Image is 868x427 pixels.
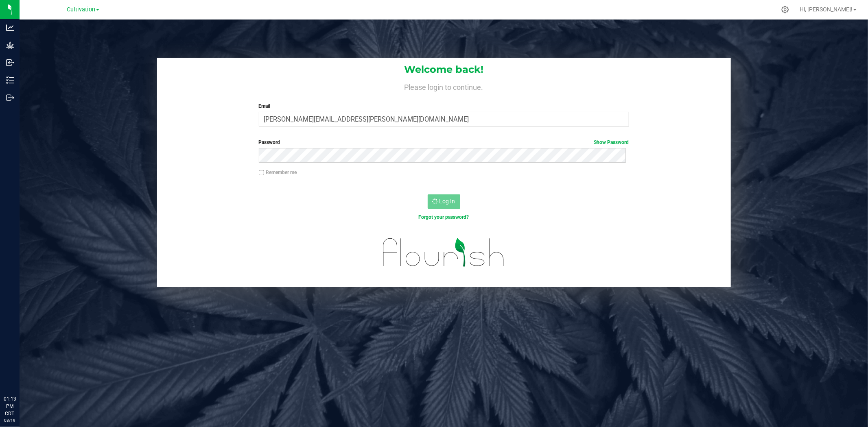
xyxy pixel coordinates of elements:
inline-svg: Grow [6,41,14,49]
span: Password [259,139,280,145]
inline-svg: Inventory [6,76,14,84]
span: Hi, [PERSON_NAME]! [800,6,853,13]
h1: Welcome back! [157,64,731,75]
inline-svg: Outbound [6,94,14,102]
inline-svg: Inbound [6,59,14,67]
button: Log In [428,194,460,209]
a: Show Password [594,139,629,145]
label: Remember me [259,169,297,176]
input: Remember me [259,170,265,176]
label: Email [259,102,629,110]
p: 08/19 [4,417,16,423]
a: Forgot your password? [419,214,469,220]
inline-svg: Analytics [6,24,14,32]
div: Manage settings [780,6,790,13]
img: flourish_logo.svg [372,229,516,275]
h4: Please login to continue. [157,81,731,91]
span: Log In [439,198,455,205]
p: 01:13 PM CDT [4,395,16,417]
span: Cultivation [67,6,95,13]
